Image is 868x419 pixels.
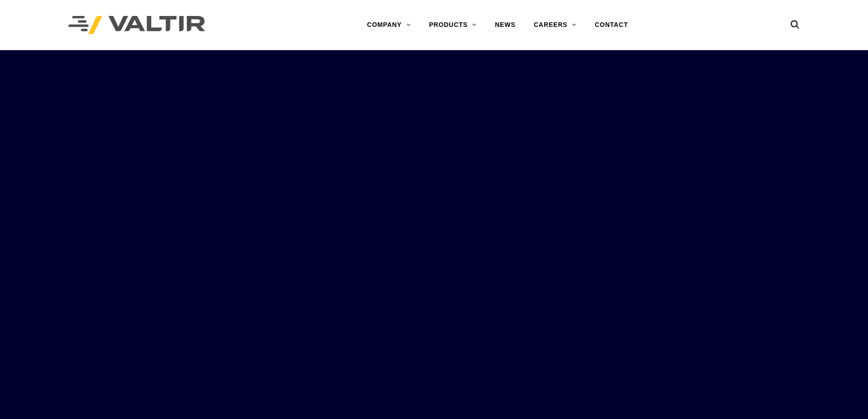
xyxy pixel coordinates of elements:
a: NEWS [486,16,524,34]
img: Valtir [68,16,205,35]
a: COMPANY [358,16,420,34]
a: CAREERS [524,16,586,34]
a: PRODUCTS [420,16,486,34]
a: CONTACT [586,16,637,34]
